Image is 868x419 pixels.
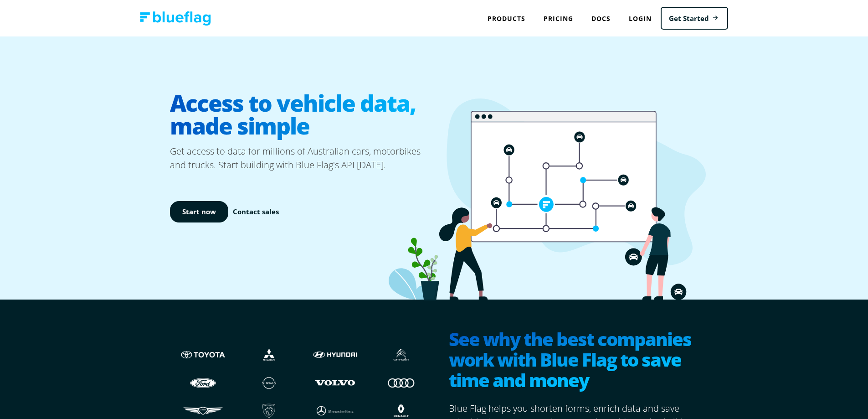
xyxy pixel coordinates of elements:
h2: See why the best companies work with Blue Flag to save time and money [449,329,699,393]
img: Mistubishi logo [245,346,293,363]
img: Hyundai logo [311,346,359,363]
img: Ford logo [179,374,227,391]
a: Login to Blue Flag application [620,9,661,28]
a: Get Started [661,7,728,30]
a: Contact sales [233,207,279,217]
img: Audi logo [377,374,425,391]
p: Get access to data for millions of Australian cars, motorbikes and trucks. Start building with Bl... [170,145,434,172]
img: Nissan logo [245,374,293,391]
a: Docs [582,9,620,28]
a: Pricing [534,9,582,28]
img: Toyota logo [179,346,227,363]
img: Citroen logo [377,346,425,363]
div: Products [478,9,534,28]
a: Start now [170,201,228,222]
img: Blue Flag logo [140,11,211,26]
h1: Access to vehicle data, made simple [170,84,434,145]
img: Volvo logo [311,374,359,391]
